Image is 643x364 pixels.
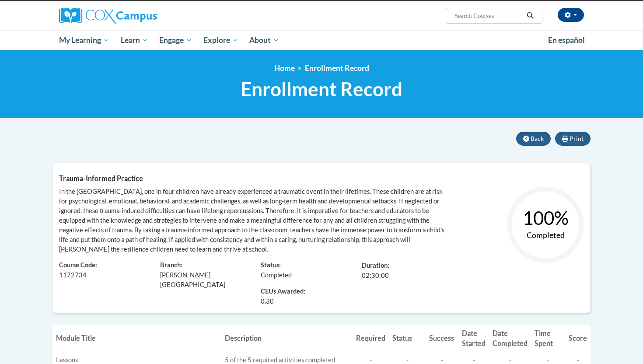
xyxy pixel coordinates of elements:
[244,30,285,50] a: About
[458,325,489,352] th: Date Started
[160,261,182,269] span: Branch:
[52,325,221,352] th: Module Title
[454,10,524,21] input: Search Courses
[489,325,531,352] th: Date Completed
[542,31,591,49] a: En español
[241,77,402,101] span: Enrollment Record
[59,35,109,45] span: My Learning
[261,297,274,306] span: 0.30
[523,207,569,229] text: 100%
[353,325,389,352] th: Required
[531,135,544,142] span: Back
[59,8,225,24] a: Cox Campus
[59,261,97,269] span: Course Code:
[565,325,591,352] th: Score
[160,271,225,288] span: [PERSON_NAME][GEOGRAPHIC_DATA]
[555,132,591,146] button: Print
[362,272,389,279] span: 02:30:00
[524,10,537,21] button: Search
[548,35,585,45] span: En español
[59,271,87,279] span: 1172734
[46,30,597,50] div: Main menu
[59,174,143,182] span: Trauma-Informed Practice
[558,8,584,22] button: Account Settings
[198,30,244,50] a: Explore
[426,325,458,352] th: Success
[249,35,279,45] span: About
[59,8,157,24] img: Cox Campus
[362,262,389,269] span: Duration:
[221,325,353,352] th: Description
[305,63,369,73] span: Enrollment Record
[159,35,192,45] span: Engage
[115,30,154,50] a: Learn
[274,63,295,73] a: Home
[261,261,281,269] span: Status:
[389,325,426,352] th: Status
[59,188,444,253] span: In the [GEOGRAPHIC_DATA], one in four children have already experienced a traumatic event in thei...
[516,132,551,146] button: Back
[154,30,198,50] a: Engage
[527,230,565,240] text: Completed
[531,325,565,352] th: Time Spent
[261,271,292,279] span: Completed
[570,135,584,142] span: Print
[53,30,115,50] a: My Learning
[577,356,579,364] span: -
[261,287,349,297] span: CEUs Awarded:
[203,35,238,45] span: Explore
[121,35,148,45] span: Learn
